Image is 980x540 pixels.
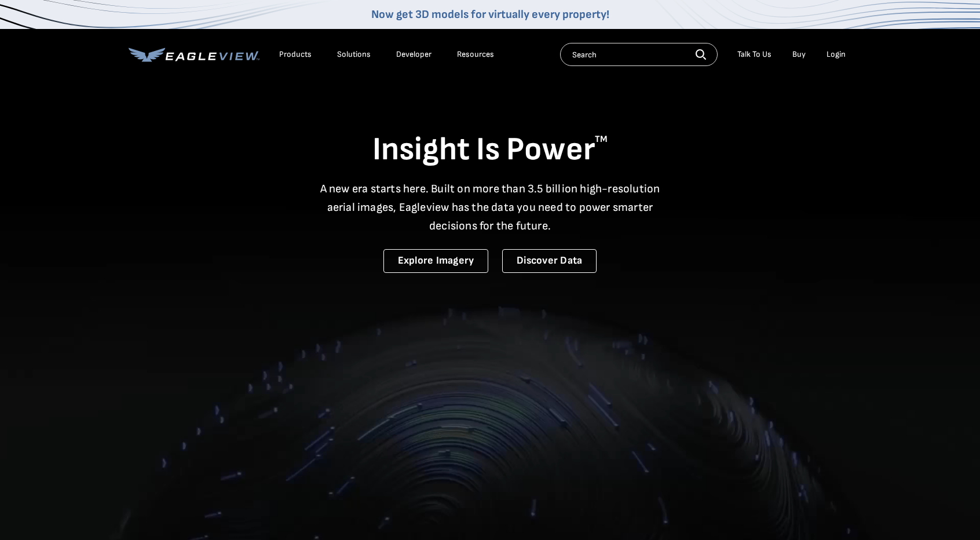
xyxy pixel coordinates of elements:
[737,49,771,60] div: Talk To Us
[827,49,846,60] div: Login
[279,49,312,60] div: Products
[502,249,597,273] a: Discover Data
[371,8,609,21] a: Now get 3D models for virtually every property!
[383,249,489,273] a: Explore Imagery
[129,130,851,170] h1: Insight Is Power
[595,134,608,145] sup: TM
[560,43,718,66] input: Search
[457,49,494,60] div: Resources
[313,180,667,235] p: A new era starts here. Built on more than 3.5 billion high-resolution aerial images, Eagleview ha...
[337,49,371,60] div: Solutions
[792,49,806,60] a: Buy
[396,49,432,60] a: Developer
